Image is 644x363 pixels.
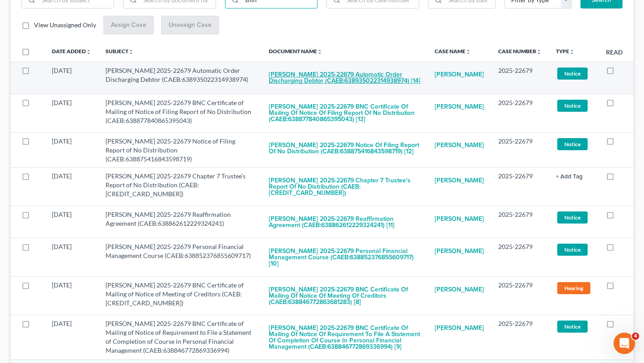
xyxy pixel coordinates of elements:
[435,66,484,84] a: [PERSON_NAME]
[435,172,484,190] a: [PERSON_NAME]
[269,281,420,311] button: [PERSON_NAME] 2025-22679 BNC Certificate of Mailing of Notice of Meeting of Creditors (CAEB:63884...
[45,277,98,315] td: [DATE]
[269,172,420,202] button: [PERSON_NAME] 2025-22679 Chapter 7 Trustee's Report of No Distribution (CAEB:[CREDIT_CARD_NUMBER])
[556,210,592,225] a: Notice
[606,47,623,57] label: Read
[435,137,484,155] a: [PERSON_NAME]
[491,238,549,277] td: 2025-22679
[556,172,592,181] a: + Add Tag
[317,49,322,55] i: unfold_more
[491,132,549,167] td: 2025-22679
[45,238,98,277] td: [DATE]
[98,206,262,238] td: [PERSON_NAME] 2025-22679 Reaffirmation Agreement (CAEB:638862612229324241)
[556,281,592,295] a: Hearing
[45,62,98,94] td: [DATE]
[45,94,98,132] td: [DATE]
[98,94,262,132] td: [PERSON_NAME] 2025-22679 BNC Certificate of Mailing of Notice of Filing Report of No Distribution...
[557,321,588,333] span: Notice
[557,282,590,294] span: Hearing
[536,49,542,55] i: unfold_more
[86,49,91,55] i: unfold_more
[45,315,98,360] td: [DATE]
[556,48,575,55] a: Typeunfold_more
[34,21,96,29] span: View Unassigned Only
[491,168,549,206] td: 2025-22679
[556,137,592,152] a: Notice
[98,132,262,167] td: [PERSON_NAME] 2025-22679 Notice of Filing Report of No Distribution (CAEB:638875416843598719)
[435,281,484,299] a: [PERSON_NAME]
[557,138,588,150] span: Notice
[45,132,98,167] td: [DATE]
[269,319,420,356] button: [PERSON_NAME] 2025-22679 BNC Certificate of Mailing of Notice of Requirement to File a Statement ...
[491,94,549,132] td: 2025-22679
[98,277,262,315] td: [PERSON_NAME] 2025-22679 BNC Certificate of Mailing of Notice of Meeting of Creditors (CAEB:[CRED...
[435,210,484,228] a: [PERSON_NAME]
[269,48,322,55] a: Document Nameunfold_more
[106,48,134,55] a: Subjectunfold_more
[98,238,262,277] td: [PERSON_NAME] 2025-22679 Personal Financial Management Course (CAEB:638852376855609717)
[632,333,639,340] span: 4
[556,319,592,334] a: Notice
[435,319,484,337] a: [PERSON_NAME]
[98,62,262,94] td: [PERSON_NAME] 2025-22679 Automatic Order Discharging Debtor (CAEB:638935022314938974)
[491,315,549,360] td: 2025-22679
[435,98,484,116] a: [PERSON_NAME]
[556,98,592,113] a: Notice
[614,333,635,354] iframe: Intercom live chat
[269,210,420,234] button: [PERSON_NAME] 2025-22679 Reaffirmation Agreement (CAEB:638862612229324241) [11]
[269,98,420,129] button: [PERSON_NAME] 2025-22679 BNC Certificate of Mailing of Notice of Filing Report of No Distribution...
[269,242,420,273] button: [PERSON_NAME] 2025-22679 Personal Financial Management Course (CAEB:638852376855609717) [10]
[556,66,592,81] a: Notice
[466,49,471,55] i: unfold_more
[269,137,420,161] button: [PERSON_NAME] 2025-22679 Notice of Filing Report of No Distribution (CAEB:638875416843598719) [12]
[128,49,134,55] i: unfold_more
[98,168,262,206] td: [PERSON_NAME] 2025-22679 Chapter 7 Trustee's Report of No Distribution (CAEB:[CREDIT_CARD_NUMBER])
[491,62,549,94] td: 2025-22679
[435,48,471,55] a: Case Nameunfold_more
[556,242,592,257] a: Notice
[498,48,542,55] a: Case Numberunfold_more
[491,206,549,238] td: 2025-22679
[557,68,588,80] span: Notice
[491,277,549,315] td: 2025-22679
[435,242,484,260] a: [PERSON_NAME]
[45,168,98,206] td: [DATE]
[557,211,588,224] span: Notice
[52,48,91,55] a: Date Addedunfold_more
[269,66,420,90] button: [PERSON_NAME] 2025-22679 Automatic Order Discharging Debtor (CAEB:638935022314938974) [14]
[557,100,588,112] span: Notice
[98,315,262,360] td: [PERSON_NAME] 2025-22679 BNC Certificate of Mailing of Notice of Requirement to File a Statement ...
[569,49,575,55] i: unfold_more
[557,244,588,256] span: Notice
[45,206,98,238] td: [DATE]
[556,174,583,180] button: + Add Tag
